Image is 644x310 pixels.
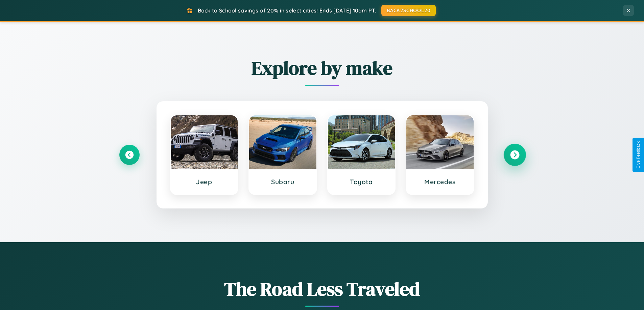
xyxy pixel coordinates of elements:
[198,7,376,14] span: Back to School savings of 20% in select cities! Ends [DATE] 10am PT.
[256,178,310,186] h3: Subaru
[413,178,467,186] h3: Mercedes
[636,141,641,169] div: Give Feedback
[177,178,231,186] h3: Jeep
[119,55,525,81] h2: Explore by make
[335,178,388,186] h3: Toyota
[119,276,525,302] h1: The Road Less Traveled
[381,5,436,16] button: BACK2SCHOOL20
